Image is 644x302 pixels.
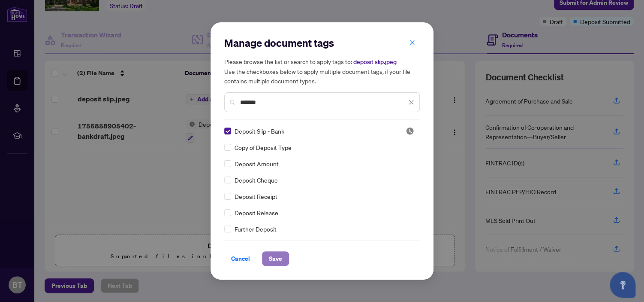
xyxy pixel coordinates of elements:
[353,58,397,66] span: deposit slip.jpeg
[610,272,635,298] button: Open asap
[235,159,279,168] span: Deposit Amount
[235,126,284,136] span: Deposit Slip - Bank
[408,99,414,105] span: close
[231,252,250,265] span: Cancel
[235,192,277,201] span: Deposit Receipt
[224,57,420,85] h5: Please browse the list or search to apply tags to: Use the checkboxes below to apply multiple doc...
[235,224,277,234] span: Further Deposit
[406,127,414,135] span: Pending Review
[224,36,420,50] h2: Manage document tags
[235,208,278,217] span: Deposit Release
[409,40,415,46] span: close
[269,252,282,265] span: Save
[406,127,414,135] img: status
[235,143,292,152] span: Copy of Deposit Type
[262,251,289,266] button: Save
[235,175,278,185] span: Deposit Cheque
[224,251,257,266] button: Cancel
